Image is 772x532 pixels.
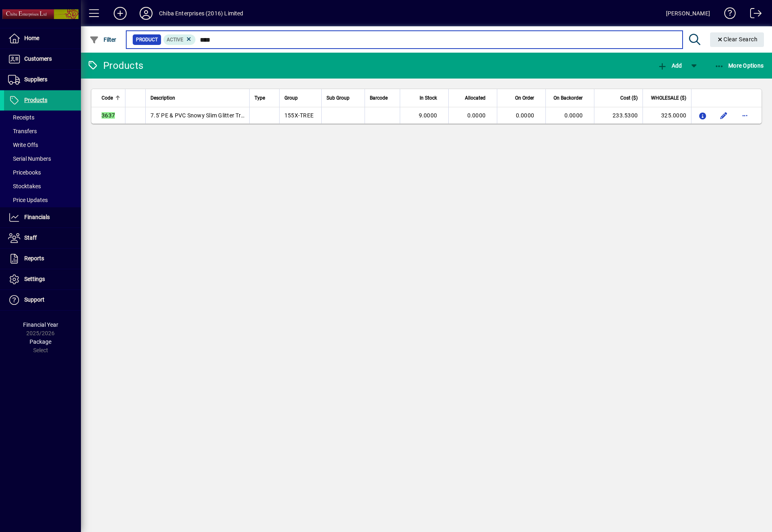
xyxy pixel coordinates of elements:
[8,128,37,134] span: Transfers
[4,193,81,207] a: Price Updates
[420,94,437,102] span: In Stock
[370,94,395,102] div: Barcode
[4,70,81,90] a: Suppliers
[744,2,762,28] a: Logout
[467,112,486,119] span: 0.0000
[8,197,48,203] span: Price Updates
[151,112,302,119] span: 7.5' PE & PVC Snowy Slim Glitter Tree with Warm LED Light
[594,107,643,123] td: 233.5300
[655,58,684,73] button: Add
[284,112,314,119] span: 155X-TREE
[4,290,81,310] a: Support
[255,94,265,102] span: Type
[102,94,120,102] div: Code
[643,107,691,123] td: 325.0000
[284,94,316,102] div: Group
[107,6,133,21] button: Add
[327,94,350,102] span: Sub Group
[454,94,493,102] div: Allocated
[4,228,81,248] a: Staff
[8,142,38,148] span: Write Offs
[159,7,244,20] div: Chiba Enterprises (2016) Limited
[564,112,583,119] span: 0.0000
[465,94,486,102] span: Allocated
[167,37,183,43] span: Active
[515,94,534,102] span: On Order
[657,62,682,69] span: Add
[102,94,113,102] span: Code
[24,35,39,41] span: Home
[133,6,159,21] button: Profile
[327,94,360,102] div: Sub Group
[4,152,81,166] a: Serial Numbers
[502,94,541,102] div: On Order
[4,49,81,69] a: Customers
[710,32,764,47] button: Clear
[717,109,730,122] button: Edit
[87,32,119,47] button: Filter
[8,114,34,121] span: Receipts
[554,94,583,102] span: On Backorder
[4,249,81,269] a: Reports
[24,255,44,262] span: Reports
[151,94,244,102] div: Description
[163,34,196,45] mat-chip: Activation Status: Active
[255,94,274,102] div: Type
[620,94,638,102] span: Cost ($)
[8,169,41,176] span: Pricebooks
[4,166,81,179] a: Pricebooks
[715,62,764,69] span: More Options
[89,36,117,43] span: Filter
[405,94,444,102] div: In Stock
[24,214,50,220] span: Financials
[87,59,143,72] div: Products
[24,76,47,83] span: Suppliers
[370,94,388,102] span: Barcode
[24,55,52,62] span: Customers
[516,112,534,119] span: 0.0000
[24,97,47,103] span: Products
[713,58,766,73] button: More Options
[651,94,686,102] span: WHOLESALE ($)
[8,155,51,162] span: Serial Numbers
[151,94,175,102] span: Description
[4,207,81,228] a: Financials
[24,234,37,241] span: Staff
[8,183,41,189] span: Stocktakes
[4,28,81,49] a: Home
[4,269,81,289] a: Settings
[738,109,751,122] button: More options
[4,138,81,152] a: Write Offs
[136,36,158,44] span: Product
[4,111,81,124] a: Receipts
[4,124,81,138] a: Transfers
[284,94,298,102] span: Group
[102,112,115,119] em: 3637
[551,94,590,102] div: On Backorder
[717,36,758,43] span: Clear Search
[24,276,45,282] span: Settings
[30,338,51,345] span: Package
[24,296,45,303] span: Support
[718,2,736,28] a: Knowledge Base
[23,321,58,328] span: Financial Year
[4,179,81,193] a: Stocktakes
[666,7,710,20] div: [PERSON_NAME]
[419,112,437,119] span: 9.0000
